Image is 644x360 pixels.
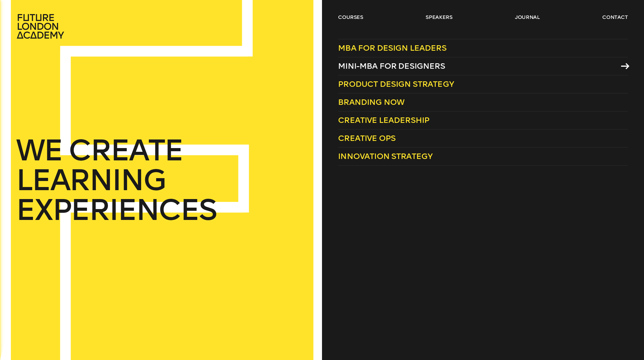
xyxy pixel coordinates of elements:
[338,129,628,147] a: Creative Ops
[602,14,628,21] a: contact
[338,43,447,53] span: MBA for Design Leaders
[338,133,396,143] span: Creative Ops
[338,75,628,93] a: Product Design Strategy
[515,14,540,21] a: journal
[338,79,454,89] span: Product Design Strategy
[338,111,628,129] a: Creative Leadership
[338,39,628,57] a: MBA for Design Leaders
[338,152,432,161] span: Innovation Strategy
[338,93,628,111] a: Branding Now
[338,115,429,125] span: Creative Leadership
[338,57,628,75] a: Mini-MBA for Designers
[426,14,452,21] a: speakers
[338,61,445,71] span: Mini-MBA for Designers
[338,14,363,21] a: courses
[338,97,404,107] span: Branding Now
[338,147,628,166] a: Innovation Strategy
